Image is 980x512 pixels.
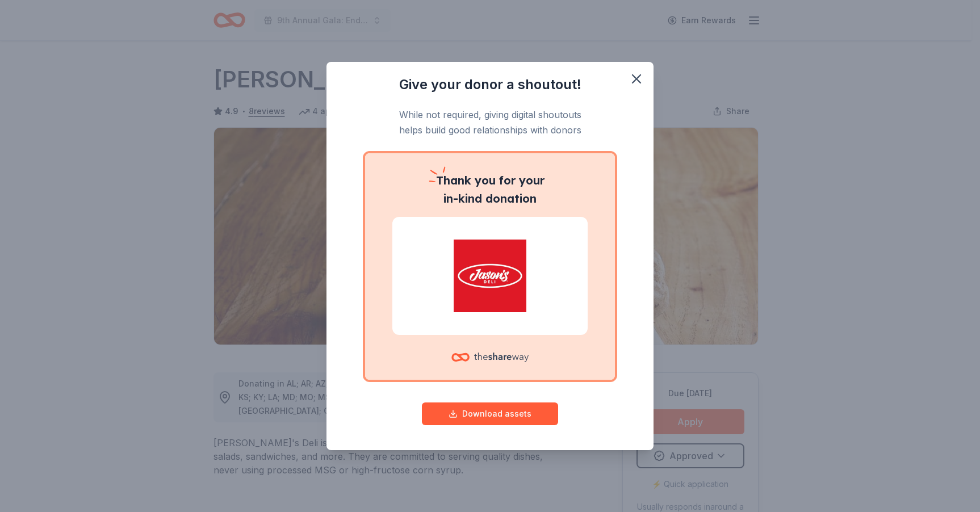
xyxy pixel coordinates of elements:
[406,240,574,312] img: Jason's Deli
[392,171,588,208] p: you for your in-kind donation
[349,75,631,94] h3: Give your donor a shoutout!
[422,402,558,425] button: Download assets
[436,173,471,187] span: Thank
[349,107,631,137] p: While not required, giving digital shoutouts helps build good relationships with donors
